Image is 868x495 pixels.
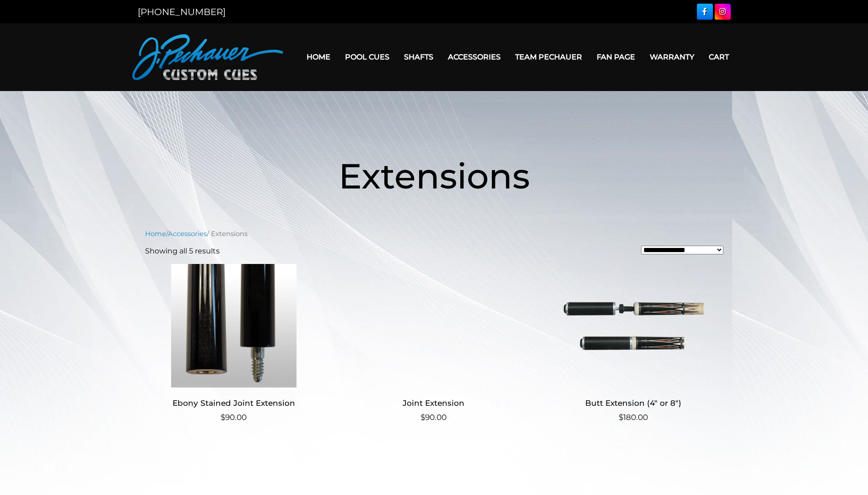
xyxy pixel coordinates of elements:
img: Pechauer Custom Cues [132,34,283,80]
img: Ebony Stained Joint Extension [145,264,323,387]
span: $ [421,413,425,422]
bdi: 90.00 [421,413,447,422]
a: Joint Extension $90.00 [345,264,523,424]
a: Accessories [441,45,508,69]
bdi: 90.00 [221,413,247,422]
span: Extensions [339,155,530,197]
a: Shafts [397,45,441,69]
bdi: 180.00 [619,413,648,422]
select: Shop order [641,246,723,254]
h2: Butt Extension (4″ or 8″) [545,395,722,412]
p: Showing all 5 results [145,246,220,257]
span: $ [619,413,623,422]
a: Ebony Stained Joint Extension $90.00 [145,264,323,424]
h2: Joint Extension [345,395,523,412]
h2: Ebony Stained Joint Extension [145,395,323,412]
a: Pool Cues [338,45,397,69]
img: Butt Extension (4" or 8") [545,264,722,387]
a: Accessories [168,230,207,238]
a: Home [299,45,338,69]
a: Team Pechauer [508,45,589,69]
a: [PHONE_NUMBER] [138,6,226,17]
a: Fan Page [589,45,642,69]
a: Cart [701,45,736,69]
img: Joint Extension [345,264,523,387]
a: Home [145,230,166,238]
a: Warranty [642,45,701,69]
span: $ [221,413,225,422]
a: Butt Extension (4″ or 8″) $180.00 [545,264,722,424]
nav: Breadcrumb [145,229,723,239]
